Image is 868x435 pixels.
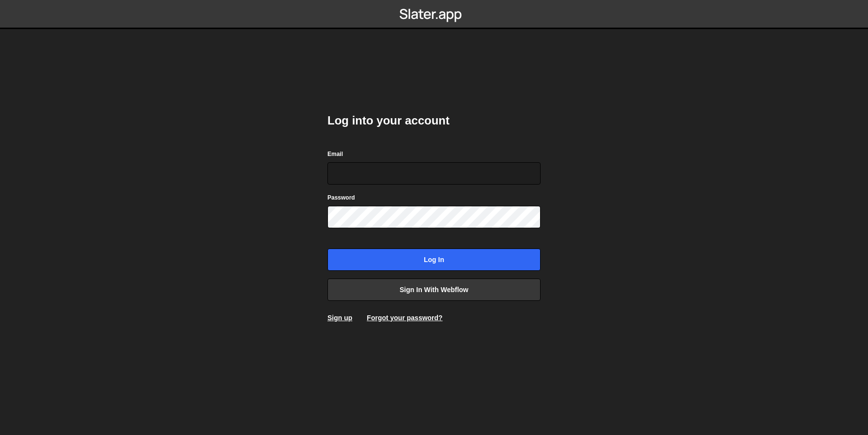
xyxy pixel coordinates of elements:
a: Sign up [327,314,352,322]
label: Email [327,149,343,159]
h2: Log into your account [327,113,541,128]
a: Sign in with Webflow [327,279,541,301]
input: Log in [327,249,541,271]
label: Password [327,193,355,202]
a: Forgot your password? [367,314,442,322]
